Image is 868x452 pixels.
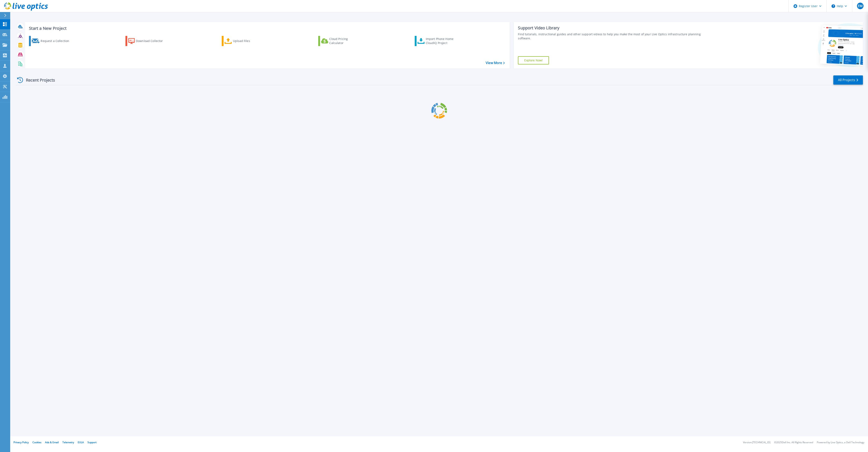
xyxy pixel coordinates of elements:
[518,56,549,64] a: Explore Now!
[817,441,864,444] li: Powered by Live Optics, a Dell Technology
[41,37,73,45] div: Request a Collection
[16,75,61,85] div: Recent Projects
[858,4,862,8] span: EM
[774,441,813,444] li: © 2025 Dell Inc. All Rights Reserved
[78,441,84,444] a: EULA
[62,441,74,444] a: Telemetry
[518,25,701,31] div: Support Video Library
[318,36,364,46] a: Cloud Pricing Calculator
[426,37,458,45] div: Import Phone Home CloudIQ Project
[88,441,96,444] a: Support
[125,36,171,46] a: Download Collector
[486,61,505,65] a: View More
[329,37,362,45] div: Cloud Pricing Calculator
[518,32,701,40] div: Find tutorials, instructional guides and other support videos to help you make the most of your L...
[136,37,169,45] div: Download Collector
[29,36,74,46] a: Request a Collection
[222,36,267,46] a: Upload Files
[833,75,863,85] a: All Projects
[233,37,266,45] div: Upload Files
[743,441,770,444] li: Version: [TECHNICAL_ID]
[32,441,41,444] a: Cookies
[13,441,29,444] a: Privacy Policy
[29,26,505,31] h3: Start a New Project
[45,441,59,444] a: Ads & Email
